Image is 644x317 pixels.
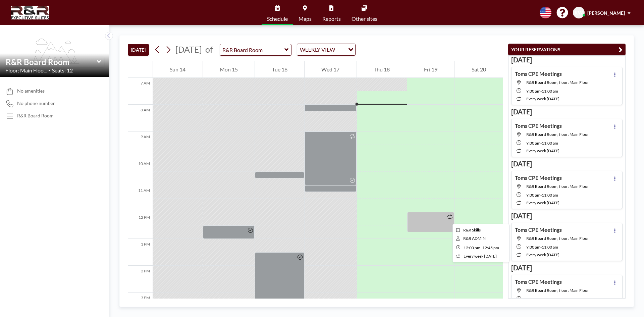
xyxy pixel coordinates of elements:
span: - [540,89,542,94]
p: R&R Board Room [17,113,54,119]
span: R&R Board Room, floor: Main Floor [526,236,589,241]
button: YOUR RESERVATIONS [508,44,626,55]
div: 2 PM [128,266,153,293]
div: Tue 16 [255,61,304,78]
span: R&R Skills [463,227,481,232]
span: R&R Board Room, floor: Main Floor [526,132,589,137]
span: 9:00 AM [526,193,540,198]
span: every week [DATE] [526,96,559,101]
span: 11:00 AM [542,193,558,198]
div: 8 AM [128,105,153,131]
span: 11:00 AM [542,89,558,94]
span: 9:00 AM [526,89,540,94]
button: [DATE] [128,44,149,56]
h4: Toms CPE Meetings [515,226,562,233]
span: - [540,141,542,146]
h4: Toms CPE Meetings [515,174,562,181]
span: R&R Board Room, floor: Main Floor [526,184,589,189]
div: Wed 17 [305,61,357,78]
span: - [481,245,482,250]
input: R&R Board Room [6,57,97,67]
div: 10 AM [128,158,153,185]
div: Search for option [297,44,355,55]
span: Reports [322,16,341,21]
span: 11:00 AM [542,141,558,146]
span: 12:00 PM [464,245,480,250]
span: R&R ADMIN [463,236,486,241]
span: R&R Board Room, floor: Main Floor [526,80,589,85]
div: Thu 18 [357,61,407,78]
span: No amenities [17,88,45,94]
span: Floor: Main Floo... [5,67,47,74]
span: No phone number [17,100,55,106]
span: R&R Board Room, floor: Main Floor [526,288,589,293]
span: - [540,245,542,250]
input: R&R Board Room [220,44,284,55]
span: every week [DATE] [526,200,559,205]
span: 9:00 AM [526,297,540,302]
h4: Toms CPE Meetings [515,278,562,285]
span: - [540,297,542,302]
span: WEEKLY VIEW [299,45,336,54]
span: every week [DATE] [526,252,559,257]
h3: [DATE] [511,56,623,64]
span: 9:00 AM [526,245,540,250]
h3: [DATE] [511,212,623,220]
span: of [205,44,213,55]
span: Maps [299,16,312,21]
span: every week [DATE] [526,148,559,153]
div: 7 AM [128,78,153,105]
h3: [DATE] [511,160,623,168]
input: Search for option [337,45,344,54]
span: - [540,193,542,198]
div: 1 PM [128,239,153,266]
span: [DATE] [175,44,202,54]
div: Mon 15 [203,61,255,78]
h3: [DATE] [511,264,623,272]
div: 11 AM [128,185,153,212]
span: • [48,68,50,72]
div: Fri 19 [407,61,454,78]
span: [PERSON_NAME] [587,10,625,16]
span: 9:00 AM [526,141,540,146]
div: Sat 20 [454,61,503,78]
div: Sun 14 [153,61,203,78]
h3: [DATE] [511,108,623,116]
span: Schedule [267,16,288,21]
img: organization-logo [11,6,49,19]
div: 12 PM [128,212,153,239]
span: KW [575,10,583,16]
h4: Toms CPE Meetings [515,70,562,77]
span: Seats: 12 [52,67,73,74]
span: 11:00 AM [542,245,558,250]
span: 11:00 AM [542,297,558,302]
span: every week [DATE] [464,254,497,259]
span: Other sites [352,16,377,21]
h4: Toms CPE Meetings [515,122,562,129]
div: 9 AM [128,131,153,158]
span: 12:45 PM [482,245,499,250]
